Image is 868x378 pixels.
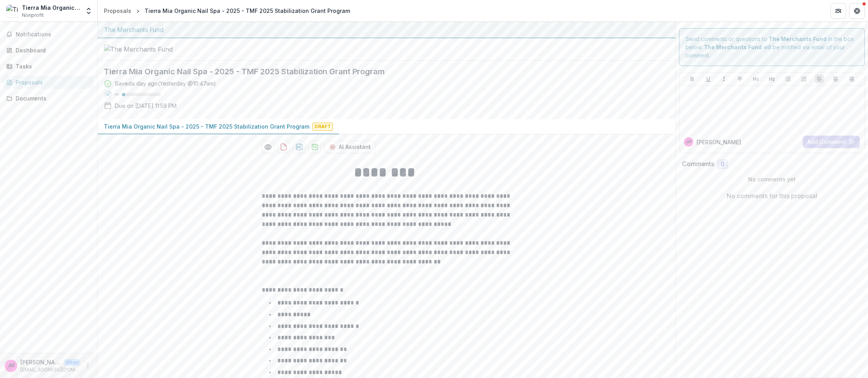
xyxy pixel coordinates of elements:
button: Open entity switcher [83,3,94,19]
span: Draft [313,123,333,131]
div: Dashboard [16,46,88,54]
button: Preview ef758a18-e06a-4452-9f7d-f8d1614f69e2-0.pdf [262,141,274,153]
div: Tierra Mia Organic Nail Spa [22,4,80,12]
img: Tierra Mia Organic Nail Spa [6,5,19,17]
p: Due on [DATE] 11:59 PM [115,102,177,110]
button: AI Assistant [324,141,376,153]
div: Saved a day ago ( Yesterday @ 10:47am ) [115,79,216,88]
span: 0 [721,161,724,168]
p: 8 % [115,92,119,97]
p: [EMAIL_ADDRESS][DOMAIN_NAME] [20,366,80,373]
button: Heading 2 [767,74,777,84]
h2: Tierra Mia Organic Nail Spa - 2025 - TMF 2025 Stabilization Grant Program [104,67,657,76]
strong: The Merchants Fund [769,36,827,42]
a: Tasks [3,60,94,73]
p: No comments for this proposal [727,191,817,201]
p: [PERSON_NAME] [697,138,741,146]
button: Notifications [3,28,94,41]
img: The Merchants Fund [104,45,182,54]
div: Tierra Mia Organic Nail Spa - 2025 - TMF 2025 Stabilization Grant Program [145,7,350,15]
span: Notifications [16,31,91,38]
button: download-proposal [293,141,305,153]
button: Ordered List [799,74,809,84]
p: [PERSON_NAME] [20,358,61,366]
div: Proposals [104,7,131,15]
a: Proposals [3,76,94,89]
button: Heading 1 [751,74,761,84]
button: Underline [704,74,713,84]
button: Add Comment [803,136,860,148]
button: Bold [688,74,697,84]
button: download-proposal [277,141,290,153]
button: More [83,361,93,371]
a: Proposals [101,5,134,16]
button: Align Right [847,74,856,84]
div: Tasks [16,62,88,70]
div: Justin Mitchell [7,363,14,368]
button: Bullet List [783,74,793,84]
button: Align Center [831,74,840,84]
h2: Comments [682,160,714,168]
button: Partners [830,3,846,19]
button: Italicize [719,74,729,84]
button: Strike [735,74,745,84]
div: The Merchants Fund [104,25,669,34]
p: No comments yet [682,175,862,183]
div: Proposals [16,78,88,86]
strong: The Merchants Fund [704,44,762,50]
nav: breadcrumb [101,5,353,16]
div: Documents [16,94,88,102]
button: Align Left [815,74,824,84]
a: Documents [3,92,94,105]
button: download-proposal [309,141,321,153]
button: Get Help [849,3,865,19]
span: Nonprofit [22,12,44,19]
div: Send comments or questions to in the box below. will be notified via email of your comment. [679,28,865,66]
p: User [64,359,80,366]
p: Tierra Mia Organic Nail Spa - 2025 - TMF 2025 Stabilization Grant Program [104,122,309,131]
div: Justin Mitchell [686,140,692,144]
a: Dashboard [3,44,94,57]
